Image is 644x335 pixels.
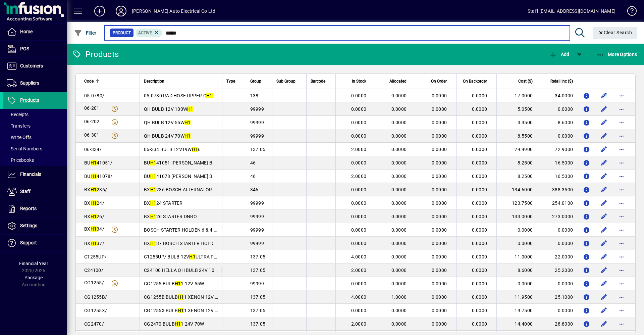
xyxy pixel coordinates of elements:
span: 2.0000 [351,174,367,179]
span: 0.0000 [432,227,447,233]
span: CG1255X BULB 1 XENON 12V 55W [144,308,224,313]
button: Filter [72,27,98,39]
button: Clear [593,27,638,39]
span: 0.0000 [472,93,487,98]
span: 0.0000 [351,93,367,98]
button: Edit [599,198,609,208]
button: More options [616,171,627,182]
span: On Backorder [463,78,487,85]
button: More options [616,104,627,114]
div: Barcode [311,78,331,85]
em: H1 [150,187,157,192]
td: 0.0000 [496,223,537,237]
button: Edit [599,90,609,101]
span: 0.0000 [432,321,447,327]
span: 0.0000 [351,281,367,286]
span: 0.0000 [391,227,407,233]
td: 28.8000 [537,317,577,331]
span: 06-202 [84,119,100,124]
span: 2.0000 [351,147,367,152]
span: 0.0000 [391,254,407,259]
span: In Stock [352,78,366,85]
button: More options [616,144,627,155]
em: H1 [91,160,97,165]
span: 99999 [250,133,264,139]
button: More options [616,292,627,302]
button: Edit [599,292,609,302]
td: 25.1000 [537,290,577,304]
span: Customers [20,63,43,68]
td: 19.7500 [496,304,537,317]
span: Type [226,78,235,85]
div: Sub Group [276,78,302,85]
span: Products [20,97,39,103]
td: 8.2500 [496,170,537,183]
span: 0.0000 [351,214,367,219]
span: 0.0000 [472,187,487,192]
span: 0.0000 [432,160,447,165]
span: Active [138,31,152,35]
button: More options [616,225,627,235]
a: Reports [3,200,67,217]
span: C24100 HELLA QH BULB 24V 100W [144,268,227,273]
span: 0.0000 [432,294,447,300]
button: Edit [599,131,609,141]
span: CG1255B/ [84,294,107,300]
span: 0.0000 [391,187,407,192]
td: 17.0000 [496,89,537,102]
td: 0.0000 [537,102,577,116]
span: CG1255 BULB 1 12V 55W [144,281,204,286]
em: H1 [91,200,97,206]
span: 99999 [250,241,264,246]
span: Code [84,78,94,85]
button: More options [616,90,627,101]
td: 133.0000 [496,210,537,223]
em: H1 [175,281,181,286]
span: Retail Inc ($) [550,78,573,85]
span: Receipts [7,112,29,117]
span: Description [144,78,164,85]
span: C1255UP/ BULB 12V ULTRA PLUS 90 [144,254,229,259]
div: Group [250,78,268,85]
span: 0.0000 [432,200,447,206]
span: 0.0000 [472,308,487,313]
span: 0.0000 [472,294,487,300]
span: 06-201 [84,105,100,111]
span: Filter [74,30,97,36]
em: H1 [175,321,181,327]
span: Product [113,30,131,36]
span: Financial Year [19,261,48,266]
span: 0.0000 [432,174,447,179]
span: 0.0000 [391,214,407,219]
em: H1 [150,214,157,219]
span: 2.0000 [351,321,367,327]
em: H1 [192,147,198,152]
span: 99999 [250,214,264,219]
td: 254.0100 [537,196,577,210]
button: Add [547,48,571,60]
span: Pricebooks [7,157,34,163]
span: BX 236/ [84,187,107,192]
td: 0.0000 [537,129,577,143]
button: More Options [595,48,639,60]
td: 123.7500 [496,196,537,210]
span: BU 41051/ [84,160,113,165]
span: C1255UP/ [84,254,107,259]
button: Edit [599,319,609,329]
span: 0.0000 [472,268,487,273]
td: 0.0000 [537,223,577,237]
em: H1 [184,133,191,139]
em: H1 [206,93,213,98]
span: 0.0000 [472,133,487,139]
a: Write Offs [3,132,67,143]
span: 137.05 [250,147,266,152]
span: QH BULB 12V 55W [144,120,191,125]
span: 0.0000 [391,106,407,112]
td: 0.0000 [537,277,577,290]
span: 137.05 [250,254,266,259]
td: 134.6000 [496,183,537,196]
a: Pricebooks [3,154,67,166]
span: Reports [20,206,37,211]
span: 05-0780 RAD HOSE UPPER C 816 [144,93,221,98]
button: Edit [599,184,609,195]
